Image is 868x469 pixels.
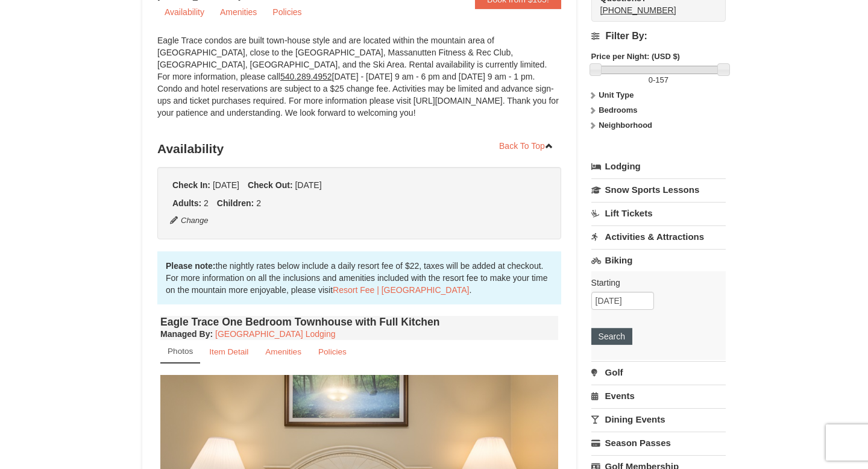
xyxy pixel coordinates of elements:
button: Change [169,214,209,227]
strong: Check In: [172,180,210,190]
a: Dining Events [591,408,726,430]
tcxspan: Call 1-540-289-9441 via 3CX [600,5,676,15]
strong: Please note: [166,261,215,271]
a: Policies [265,3,309,21]
a: Resort Fee | [GEOGRAPHIC_DATA] [333,285,469,295]
a: Snow Sports Lessons [591,178,726,201]
small: Item Detail [209,347,248,356]
a: Policies [310,340,354,364]
strong: : [160,329,213,339]
a: Activities & Attractions [591,225,726,248]
h3: Availability [157,137,561,161]
span: 2 [256,198,261,208]
a: Season Passes [591,432,726,454]
div: the nightly rates below include a daily resort fee of $22, taxes will be added at checkout. For m... [157,251,561,304]
a: [GEOGRAPHIC_DATA] Lodging [215,329,335,339]
a: Lift Tickets [591,202,726,224]
strong: Bedrooms [599,105,637,115]
strong: Check Out: [248,180,293,190]
a: Amenities [213,3,264,21]
span: [DATE] [295,180,321,190]
a: Availability [157,3,212,21]
a: Back To Top [491,137,561,155]
tcxspan: Call 540.289.4952 via 3CX [280,72,332,81]
a: Item Detail [201,340,256,364]
h4: Filter By: [591,31,726,42]
label: Starting [591,277,717,289]
a: Photos [160,340,200,364]
div: Eagle Trace condos are built town-house style and are located within the mountain area of [GEOGRA... [157,34,561,131]
strong: Neighborhood [599,121,652,130]
a: Events [591,385,726,407]
span: [DATE] [213,180,239,190]
span: 2 [204,198,209,208]
span: 0 [649,75,653,84]
strong: Unit Type [599,90,634,99]
strong: Adults: [172,198,201,208]
strong: Price per Night: (USD $) [591,52,680,61]
strong: Children: [217,198,254,208]
small: Amenities [265,347,301,356]
a: Amenities [257,340,309,364]
small: Photos [168,347,193,356]
a: Lodging [591,156,726,177]
span: Managed By [160,329,210,339]
label: - [591,74,726,86]
small: Policies [318,347,347,356]
h4: Eagle Trace One Bedroom Townhouse with Full Kitchen [160,316,558,328]
button: Search [591,328,632,345]
a: Biking [591,249,726,271]
span: 157 [655,75,668,84]
a: Golf [591,361,726,383]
